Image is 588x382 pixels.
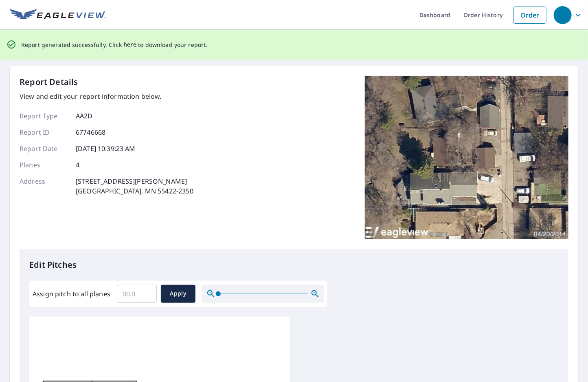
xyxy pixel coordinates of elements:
p: 67746668 [76,127,105,137]
input: 00.0 [117,282,157,305]
p: Report generated successfully. Click to download your report. [21,40,208,50]
img: Top image [365,76,568,239]
p: Report Type [20,111,68,121]
p: View and edit your report information below. [20,91,193,101]
a: Order [513,7,546,24]
p: [STREET_ADDRESS][PERSON_NAME] [GEOGRAPHIC_DATA], MN 55422-2350 [76,176,193,196]
p: Report Details [20,76,78,88]
img: EV Logo [10,9,106,21]
label: Assign pitch to all planes [33,289,110,299]
button: Apply [161,285,195,303]
p: AA2D [76,111,93,121]
span: Apply [167,289,189,299]
p: Address [20,176,68,196]
p: [DATE] 10:39:23 AM [76,144,136,153]
p: 4 [76,160,79,170]
p: Report ID [20,127,68,137]
button: here [123,40,137,50]
p: Report Date [20,144,68,153]
p: Planes [20,160,68,170]
p: Edit Pitches [29,259,559,271]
